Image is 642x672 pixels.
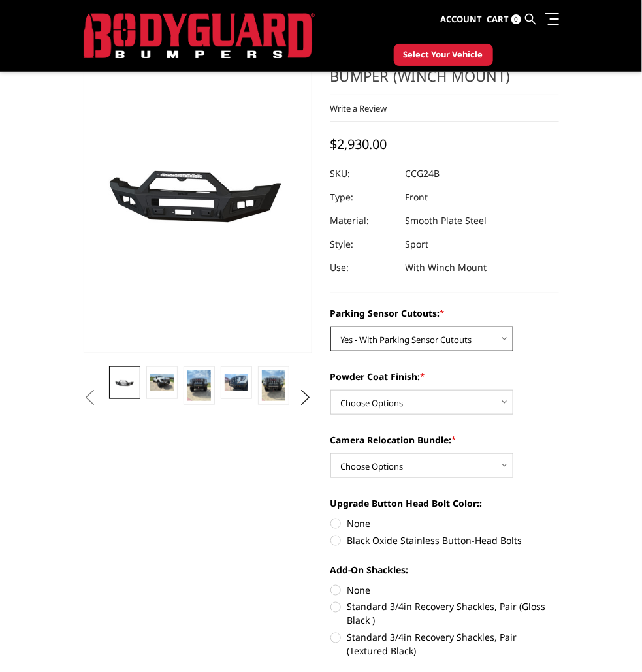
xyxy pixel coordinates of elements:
a: Account [441,2,483,37]
img: 2024-2025 GMC 2500-3500 - A2 Series - Sport Front Bumper (winch mount) [262,370,285,401]
dd: With Winch Mount [406,256,487,280]
label: None [330,583,559,597]
dd: Sport [406,232,429,256]
dd: Front [406,185,428,209]
a: 2024-2025 GMC 2500-3500 - A2 Series - Sport Front Bumper (winch mount) [84,27,312,353]
label: Upgrade Button Head Bolt Color:: [330,496,559,510]
label: Powder Coat Finish: [330,370,559,383]
img: 2024-2025 GMC 2500-3500 - A2 Series - Sport Front Bumper (winch mount) [150,374,173,391]
a: Write a Review [330,103,387,114]
label: Standard 3/4in Recovery Shackles, Pair (Gloss Black ) [330,600,559,628]
button: Next [295,388,315,408]
dd: CCG24B [406,162,440,185]
span: Account [441,13,483,25]
img: 2024-2025 GMC 2500-3500 - A2 Series - Sport Front Bumper (winch mount) [113,377,136,388]
label: Black Oxide Stainless Button-Head Bolts [330,534,559,547]
label: Add-On Shackles: [330,563,559,577]
img: 2024-2025 GMC 2500-3500 - A2 Series - Sport Front Bumper (winch mount) [187,370,210,401]
dt: SKU: [330,162,396,185]
label: Parking Sensor Cutouts: [330,306,559,320]
label: None [330,517,559,530]
img: BODYGUARD BUMPERS [84,13,315,59]
label: Camera Relocation Bundle: [330,433,559,447]
a: Cart 0 [487,2,521,37]
img: 2024-2025 GMC 2500-3500 - A2 Series - Sport Front Bumper (winch mount) [225,374,248,391]
span: 0 [511,14,521,24]
dt: Style: [330,232,396,256]
label: Standard 3/4in Recovery Shackles, Pair (Textured Black) [330,631,559,658]
span: Select Your Vehicle [404,48,483,61]
dt: Use: [330,256,396,280]
dt: Type: [330,185,396,209]
dt: Material: [330,209,396,232]
span: $2,930.00 [330,135,387,153]
button: Select Your Vehicle [394,44,493,66]
span: Cart [487,13,509,25]
dd: Smooth Plate Steel [406,209,487,232]
button: Previous [80,388,100,408]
